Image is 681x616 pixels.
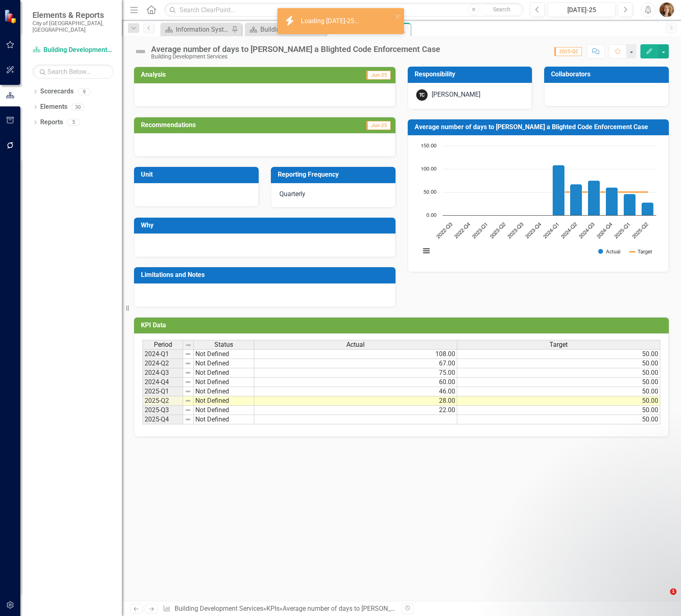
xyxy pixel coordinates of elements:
[194,415,254,424] td: Not Defined
[134,45,147,58] img: Not Defined
[543,222,560,240] text: 2024-Q1
[143,415,183,424] td: 2025-Q4
[525,222,543,240] text: 2023-Q4
[578,222,596,240] text: 2024-Q3
[489,222,507,240] text: 2023-Q2
[549,341,568,348] span: Target
[185,388,191,395] img: 8DAGhfEEPCf229AAAAAElFTkSuQmCC
[554,47,582,56] span: 2025-Q2
[194,396,254,406] td: Not Defined
[630,249,652,255] button: Show Target
[141,71,265,78] h3: Analysis
[457,368,660,378] td: 50.00
[163,604,395,614] div: » »
[254,359,457,368] td: 67.00
[141,271,391,279] h3: Limitations and Notes
[4,9,18,24] img: ClearPoint Strategy
[194,378,254,387] td: Not Defined
[453,222,471,240] text: 2022-Q4
[254,349,457,359] td: 108.00
[185,398,191,404] img: 8DAGhfEEPCf229AAAAAElFTkSuQmCC
[366,121,391,130] span: Jun-25
[78,88,91,95] div: 9
[415,123,665,131] h3: Average number of days to [PERSON_NAME] a Blighted Code Enforcement Case
[32,10,114,20] span: Elements & Reports
[185,342,192,348] img: 8DAGhfEEPCf229AAAAAElFTkSuQmCC
[185,416,191,423] img: 8DAGhfEEPCf229AAAAAElFTkSuQmCC
[598,249,620,255] button: Show Actual
[266,605,279,612] a: KPIs
[176,24,229,35] div: Information Systems
[631,222,649,240] text: 2025-Q2
[141,222,391,229] h3: Why
[247,24,314,35] a: Building Development Services
[164,3,524,17] input: Search ClearPoint...
[151,54,440,60] div: Building Development Services
[283,605,511,612] div: Average number of days to [PERSON_NAME] a Blighted Code Enforcement Case
[194,387,254,396] td: Not Defined
[40,102,67,112] a: Elements
[254,368,457,378] td: 75.00
[67,119,80,126] div: 5
[185,370,191,376] img: 8DAGhfEEPCf229AAAAAElFTkSuQmCC
[457,359,660,368] td: 50.00
[596,222,614,240] text: 2024-Q4
[457,415,660,424] td: 50.00
[254,387,457,396] td: 46.00
[143,406,183,415] td: 2025-Q3
[194,349,254,359] td: Not Defined
[143,359,183,368] td: 2024-Q2
[141,121,312,129] h3: Recommendations
[416,142,660,264] svg: Interactive chart
[71,104,84,110] div: 30
[471,222,489,240] text: 2023-Q1
[614,222,631,240] text: 2025-Q1
[40,87,74,96] a: Scorecards
[641,203,653,216] path: 2025-Q2, 28. Actual.
[143,368,183,378] td: 2024-Q3
[550,5,613,15] div: [DATE]-25
[254,378,457,387] td: 60.00
[426,213,437,218] text: 0.00
[493,6,510,13] span: Search
[143,349,183,359] td: 2024-Q1
[424,190,437,195] text: 50.00
[670,588,677,595] span: 1
[143,387,183,396] td: 2025-Q1
[346,341,365,348] span: Actual
[551,71,665,78] h3: Collaborators
[457,378,660,387] td: 50.00
[659,2,674,17] img: Nichole Plowman
[214,341,233,348] span: Status
[162,24,229,35] a: Information Systems
[154,341,172,348] span: Period
[570,184,582,216] path: 2024-Q2, 67. Actual.
[415,71,528,78] h3: Responsibility
[653,588,673,608] iframe: Intercom live chat
[32,20,114,33] small: City of [GEOGRAPHIC_DATA], [GEOGRAPHIC_DATA]
[185,351,191,357] img: 8DAGhfEEPCf229AAAAAElFTkSuQmCC
[194,359,254,368] td: Not Defined
[32,65,114,79] input: Search Below...
[416,142,661,264] div: Chart. Highcharts interactive chart.
[421,143,437,149] text: 150.00
[271,183,396,207] div: Quarterly
[301,17,361,26] div: Loading [DATE]-25...
[588,181,600,216] path: 2024-Q3, 75. Actual.
[395,11,401,21] button: close
[552,165,564,216] path: 2024-Q1, 108. Actual.
[143,378,183,387] td: 2024-Q4
[194,368,254,378] td: Not Defined
[416,89,428,101] div: TC
[141,171,255,178] h3: Unit
[32,45,114,55] a: Building Development Services
[432,90,480,99] div: [PERSON_NAME]
[254,396,457,406] td: 28.00
[366,71,391,80] span: Jun-25
[141,322,665,329] h3: KPI Data
[507,222,525,240] text: 2023-Q3
[436,222,454,240] text: 2022-Q3
[278,171,391,178] h3: Reporting Frequency
[560,222,578,240] text: 2024-Q2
